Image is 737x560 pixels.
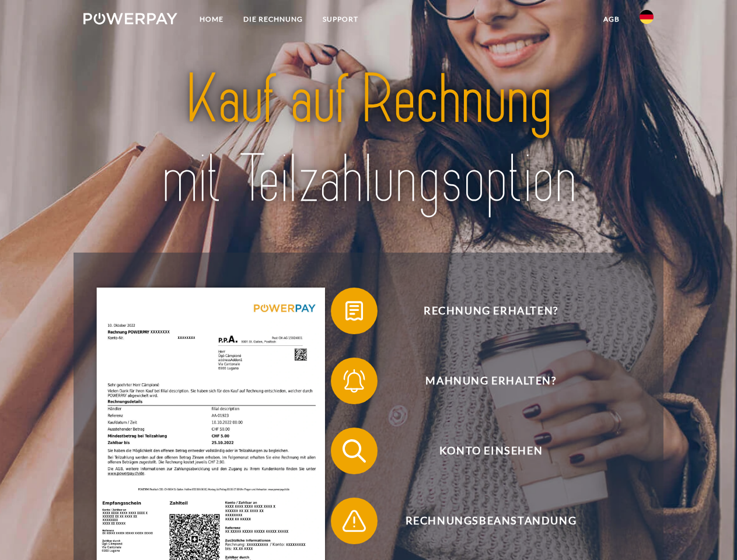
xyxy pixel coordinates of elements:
img: logo-powerpay-white.svg [83,13,177,24]
img: title-powerpay_de.svg [111,56,626,223]
img: qb_search.svg [340,436,369,466]
a: agb [593,9,630,30]
span: Rechnungsbeanstandung [348,498,634,544]
button: Mahnung erhalten? [331,358,634,404]
img: qb_bell.svg [340,366,369,395]
a: DIE RECHNUNG [233,9,313,30]
a: Home [190,9,233,30]
button: Rechnung erhalten? [331,288,634,334]
img: qb_bill.svg [340,296,369,325]
button: Konto einsehen [331,428,634,474]
button: Rechnungsbeanstandung [331,498,634,544]
img: qb_warning.svg [340,506,369,535]
a: SUPPORT [313,9,368,30]
span: Rechnung erhalten? [348,288,634,334]
span: Konto einsehen [348,428,634,474]
span: Mahnung erhalten? [348,358,634,404]
img: de [640,10,654,24]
